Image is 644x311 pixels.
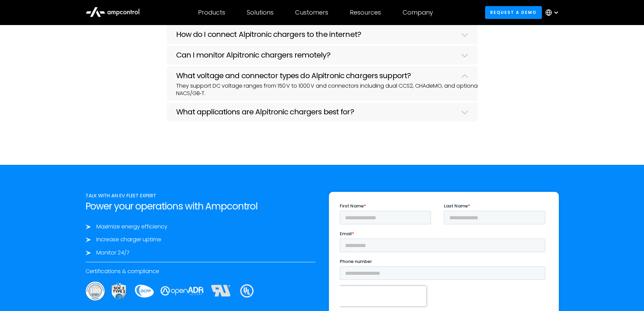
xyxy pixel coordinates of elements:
div: Customers [295,9,328,16]
div: Company [403,9,433,16]
img: Dropdown Arrow [461,53,468,58]
h2: Power your operations with Ampcontrol [86,201,315,212]
div: Certifications & compliance [86,268,315,275]
h3: How do I connect Alpitronic chargers to the internet? [176,30,361,39]
div: TALK WITH AN EV FLEET EXPERT [86,192,315,199]
h3: Can I monitor Alpitronic chargers remotely? [176,51,330,60]
a: Request a demo [485,6,542,19]
div: Resources [350,9,381,16]
div: Products [198,9,225,16]
div: Increase charger uptime [96,236,161,243]
div: Maximize energy efficiency [96,223,167,230]
div: Solutions [247,9,273,16]
h3: What voltage and connector types do Alpitronic chargers support? [176,71,411,80]
img: Dropdown Arrow [461,33,468,37]
h3: What applications are Alpitronic chargers best for? [176,108,354,116]
div: Monitor 24/7 [96,249,129,257]
img: Dropdown Arrow [461,110,468,114]
p: They support DC voltage ranges from 150 V to 1000 V and connectors including dual CCS2, CHAdeMO, ... [176,82,508,97]
img: Dropdown Arrow [461,74,468,78]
